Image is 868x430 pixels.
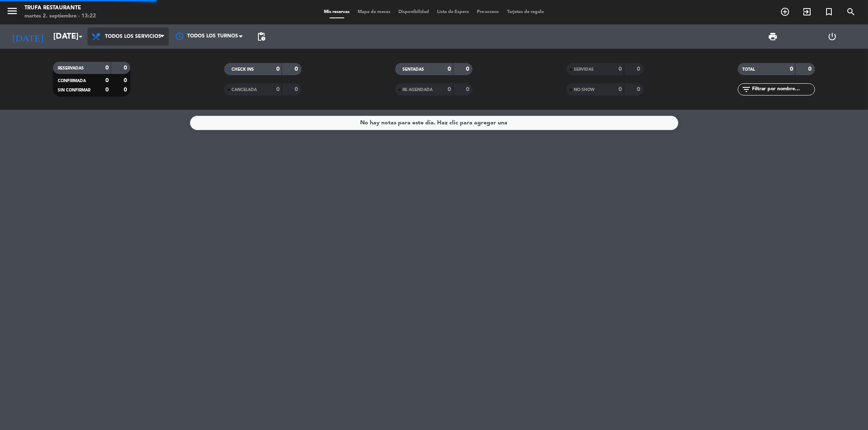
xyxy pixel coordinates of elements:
[790,66,793,72] strong: 0
[808,66,813,72] strong: 0
[824,7,834,17] i: turned_in_not
[6,5,18,20] button: menu
[105,78,109,83] strong: 0
[742,85,752,94] i: filter_list
[6,28,49,46] i: [DATE]
[402,67,424,72] span: SENTADAS
[58,88,90,92] span: SIN CONFIRMAR
[295,66,300,72] strong: 0
[768,32,778,41] span: print
[58,66,84,70] span: RESERVADAS
[466,66,471,72] strong: 0
[448,87,451,92] strong: 0
[276,87,280,92] strong: 0
[466,87,471,92] strong: 0
[473,10,503,14] span: Pre-acceso
[574,88,595,92] span: NO SHOW
[780,7,790,17] i: add_circle_outline
[827,32,837,41] i: power_settings_new
[433,10,473,14] span: Lista de Espera
[232,67,254,72] span: CHECK INS
[802,7,812,17] i: exit_to_app
[619,87,622,92] strong: 0
[105,65,109,71] strong: 0
[105,87,109,93] strong: 0
[503,10,548,14] span: Tarjetas de regalo
[256,32,266,41] span: pending_actions
[124,87,129,93] strong: 0
[802,24,862,49] div: LOG OUT
[124,65,129,71] strong: 0
[574,67,594,72] span: SERVIDAS
[743,67,755,72] span: TOTAL
[24,4,96,12] div: Trufa Restaurante
[637,66,642,72] strong: 0
[637,87,642,92] strong: 0
[361,118,508,128] div: No hay notas para este día. Haz clic para agregar una
[295,87,300,92] strong: 0
[752,85,815,94] input: Filtrar por nombre...
[394,10,433,14] span: Disponibilidad
[105,34,161,39] span: Todos los servicios
[846,7,856,17] i: search
[24,12,96,20] div: martes 2. septiembre - 13:22
[402,88,433,92] span: RE AGENDADA
[232,88,257,92] span: CANCELADA
[6,5,18,17] i: menu
[448,66,451,72] strong: 0
[76,32,85,41] i: arrow_drop_down
[276,66,280,72] strong: 0
[619,66,622,72] strong: 0
[124,78,129,83] strong: 0
[354,10,394,14] span: Mapa de mesas
[320,10,354,14] span: Mis reservas
[58,79,86,83] span: CONFIRMADA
